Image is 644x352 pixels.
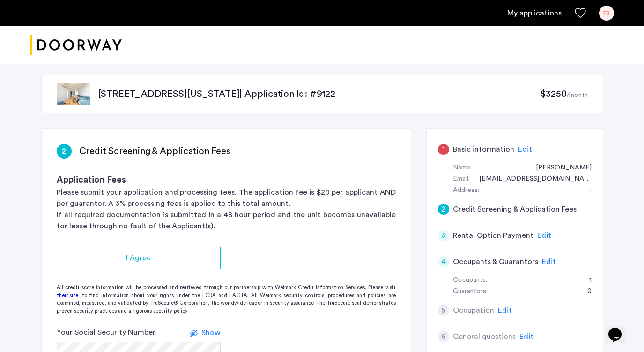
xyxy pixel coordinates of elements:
h5: Basic information [453,144,514,155]
a: Cazamio logo [30,28,122,63]
img: apartment [57,83,90,105]
div: 4 [438,256,449,267]
h5: General questions [453,331,516,342]
h3: Credit Screening & Application Fees [79,145,230,158]
div: Guarantors: [453,286,488,297]
div: Email: [453,174,470,185]
h3: Application Fees [57,174,396,187]
span: Show [201,329,221,337]
span: I Agree [126,252,151,264]
a: Favorites [575,7,586,19]
span: $3250 [540,89,566,99]
div: 3 [438,230,449,241]
div: Name: [453,162,472,174]
span: Edit [519,333,533,340]
a: My application [507,7,562,19]
h5: Occupants & Guarantors [453,256,538,267]
sub: /month [567,92,588,98]
div: 2 [57,144,72,159]
div: EB [599,6,614,21]
div: Address: [453,185,479,196]
img: logo [30,28,122,63]
div: eabudd1212@gmail.com [470,174,592,185]
p: [STREET_ADDRESS][US_STATE] | Application Id: #9122 [98,88,540,101]
h5: Occupation [453,305,494,316]
h5: Rental Option Payment [453,230,533,241]
iframe: chat widget [605,315,635,343]
a: their site [57,292,78,300]
p: If all required documentation is submitted in a 48 hour period and the unit becomes unavailable f... [57,209,396,232]
div: Elisabeth Budd [526,162,592,174]
div: 1 [438,144,449,155]
div: 5 [438,305,449,316]
span: Edit [537,232,551,239]
p: Please submit your application and processing fees. The application fee is $20 per applicant AND ... [57,187,396,209]
label: Your Social Security Number [57,327,155,338]
div: 1 [580,275,592,286]
span: Edit [542,258,556,265]
div: 0 [578,286,592,297]
span: Edit [498,307,512,314]
div: Occupants: [453,275,487,286]
div: 6 [438,331,449,342]
h5: Credit Screening & Application Fees [453,204,577,215]
div: All credit score information will be processed and retrieved through our partnership with Weimark... [42,284,411,315]
button: button [57,247,221,269]
div: - [579,185,592,196]
span: Edit [518,146,532,153]
div: 2 [438,204,449,215]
